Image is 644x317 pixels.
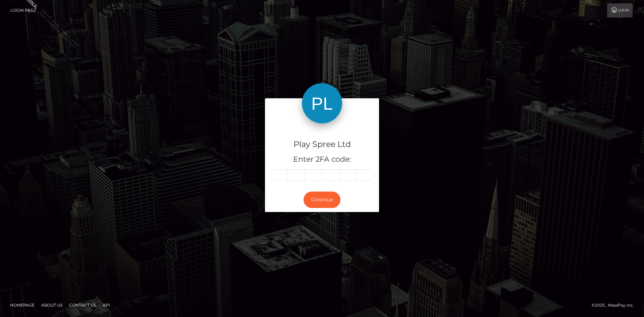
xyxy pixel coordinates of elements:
[592,302,639,309] div: © 2025 , MassPay Inc.
[10,3,36,17] a: Login Page
[302,83,342,123] img: Play Spree Ltd
[270,154,374,165] h5: Enter 2FA code:
[39,300,65,310] a: About Us
[607,3,633,17] a: Login
[7,300,37,310] a: Homepage
[270,139,374,150] h4: Play Spree Ltd
[304,192,340,208] button: Continue
[66,300,99,310] a: Contact Us
[100,300,113,310] a: API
